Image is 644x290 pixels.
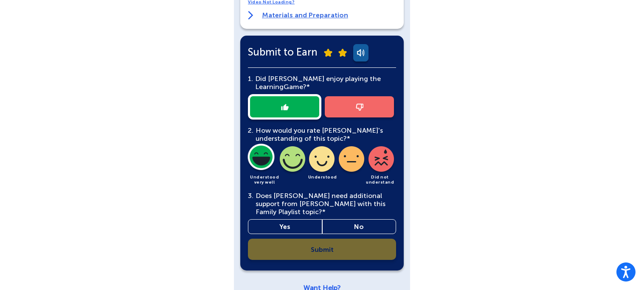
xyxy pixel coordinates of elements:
[253,75,396,91] div: Did [PERSON_NAME] enjoy playing the Learning
[248,192,396,216] div: Does [PERSON_NAME] need additional support from [PERSON_NAME] with this Family Playlist topic?*
[248,11,253,20] img: right-arrow.svg
[248,192,253,200] span: 3.
[308,175,337,180] span: Understood
[356,103,363,111] img: thumb-down-icon.png
[367,146,396,175] img: light-did-not-understand-icon.png
[337,146,366,175] img: light-slightly-understood-icon.png
[248,219,322,234] a: Yes
[248,11,348,20] a: Materials and Preparation
[284,83,310,91] span: Game?*
[366,175,394,185] span: Did not understand
[250,175,279,185] span: Understood very well
[248,126,396,142] div: How would you rate [PERSON_NAME]'s understanding of this topic?*
[278,146,307,175] img: light-understood-well-icon.png
[248,75,253,83] span: 1.
[307,146,336,175] img: light-understood-icon.png
[338,49,347,57] img: submit-star.png
[324,49,332,57] img: submit-star.png
[248,48,318,56] span: Submit to Earn
[322,219,397,234] a: No
[248,126,253,134] span: 2.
